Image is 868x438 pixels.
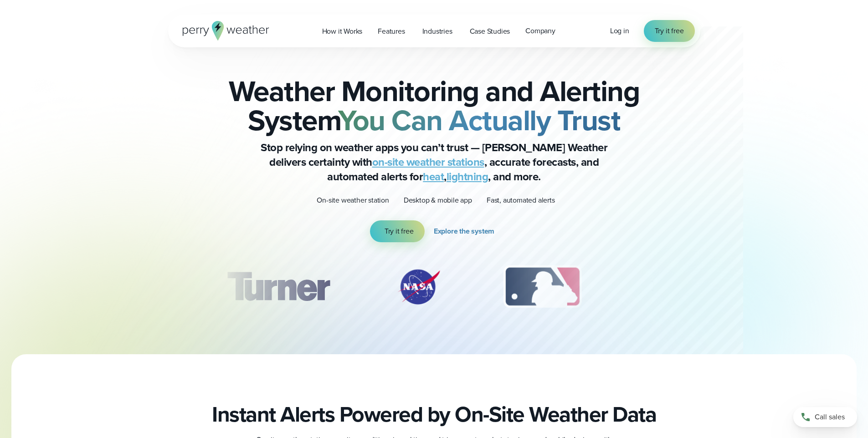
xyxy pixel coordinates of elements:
div: 2 of 12 [387,264,451,310]
img: Turner-Construction_1.svg [213,264,343,310]
span: Company [525,25,555,36]
a: lightning [447,168,488,185]
a: heat [423,168,444,185]
span: Try it free [655,25,684,36]
div: 1 of 12 [213,264,343,310]
div: slideshow [214,264,655,314]
span: Features [378,26,405,37]
span: Call sales [815,412,845,423]
a: Call sales [793,407,857,427]
span: How it Works [322,26,363,37]
span: Industries [422,26,452,37]
a: How it Works [314,22,370,41]
span: Case Studies [470,26,510,37]
h2: Instant Alerts Powered by On-Site Weather Data [212,402,656,427]
p: On-site weather station [317,195,389,206]
a: Try it free [370,220,425,242]
a: Explore the system [434,220,498,242]
img: NASA.svg [387,264,451,310]
a: Try it free [644,20,695,42]
img: PGA.svg [634,264,707,310]
div: 4 of 12 [634,264,707,310]
span: Log in [610,25,629,36]
span: Try it free [385,226,414,237]
a: Case Studies [462,22,518,41]
p: Fast, automated alerts [487,195,555,206]
a: Log in [610,25,629,36]
img: MLB.svg [494,264,591,310]
div: 3 of 12 [494,264,591,310]
strong: You Can Actually Trust [338,99,620,142]
p: Stop relying on weather apps you can’t trust — [PERSON_NAME] Weather delivers certainty with , ac... [252,140,616,184]
p: Desktop & mobile app [404,195,472,206]
span: Explore the system [434,226,494,237]
h2: Weather Monitoring and Alerting System [214,76,655,135]
a: on-site weather stations [372,154,484,170]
